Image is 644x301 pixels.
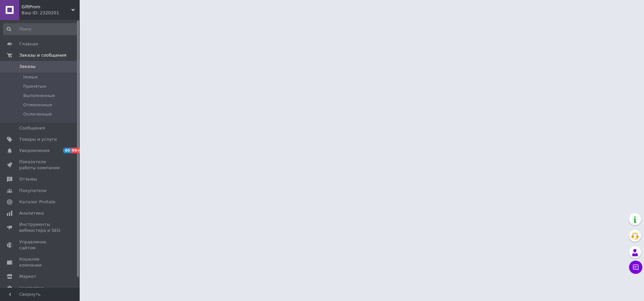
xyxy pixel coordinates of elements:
span: Настройки [19,285,43,291]
span: Управление сайтом [19,239,61,251]
span: 99+ [71,148,82,153]
span: Каталог ProSale [19,199,55,205]
button: Чат с покупателем [629,261,642,274]
span: Покупатели [19,188,46,194]
span: Маркет [19,274,36,279]
div: Ваш ID: 2320201 [22,10,80,16]
span: Принятые [23,83,46,89]
span: Отмененные [23,102,52,108]
span: Новые [23,74,38,80]
span: Сообщения [19,125,45,131]
span: 40 [63,148,71,153]
span: Уведомления [19,148,49,154]
span: Отзывы [19,176,37,182]
span: GiftProm [22,4,71,10]
span: Заказы и сообщения [19,52,66,58]
span: Аналитика [19,210,44,216]
span: Инструменты вебмастера и SEO [19,222,61,233]
span: Показатели работы компании [19,159,61,171]
span: Товары и услуги [19,136,57,142]
span: Оплаченные [23,111,52,117]
span: Кошелек компании [19,256,61,268]
span: Главная [19,41,38,47]
input: Поиск [3,23,78,35]
span: Выполненные [23,93,55,99]
span: Заказы [19,64,36,70]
